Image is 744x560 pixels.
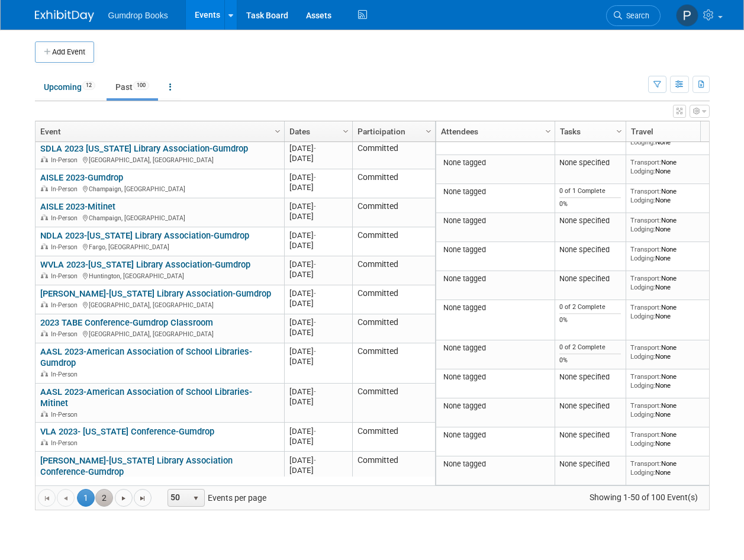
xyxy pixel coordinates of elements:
[40,317,213,328] a: 2023 TABE Conference-Gumdrop Classroom
[289,121,344,141] a: Dates
[440,216,550,226] div: None tagged
[41,330,48,336] img: In-Person Event
[289,426,347,436] div: [DATE]
[630,401,661,410] span: Transport:
[630,372,661,381] span: Transport:
[51,243,81,251] span: In-Person
[352,140,435,169] td: Committed
[631,121,713,141] a: Travel
[630,372,716,390] div: None None
[559,372,621,382] div: None specified
[40,426,214,437] a: VLA 2023- [US_STATE] Conference-Gumdrop
[614,127,624,136] span: Column Settings
[630,274,661,282] span: Transport:
[51,439,81,447] span: In-Person
[289,455,347,465] div: [DATE]
[352,343,435,384] td: Committed
[630,410,655,419] span: Lodging:
[441,121,547,141] a: Attendees
[578,489,708,506] span: Showing 1-50 of 100 Event(s)
[630,138,655,146] span: Lodging:
[289,153,347,163] div: [DATE]
[35,41,94,63] button: Add Event
[289,317,347,327] div: [DATE]
[289,298,347,308] div: [DATE]
[352,227,435,256] td: Committed
[440,459,550,469] div: None tagged
[352,384,435,423] td: Committed
[559,216,621,226] div: None specified
[352,256,435,285] td: Committed
[40,271,279,281] div: Huntington, [GEOGRAPHIC_DATA]
[40,455,233,477] a: [PERSON_NAME]-[US_STATE] Library Association Conference-Gumdrop
[40,201,115,212] a: AISLE 2023-Mitinet
[271,121,284,139] a: Column Settings
[613,121,626,139] a: Column Settings
[559,316,621,324] div: 0%
[424,127,433,136] span: Column Settings
[440,430,550,440] div: None tagged
[630,352,655,361] span: Lodging:
[289,346,347,356] div: [DATE]
[289,397,347,407] div: [DATE]
[41,371,48,376] img: In-Person Event
[440,372,550,382] div: None tagged
[630,158,661,166] span: Transport:
[559,356,621,365] div: 0%
[289,436,347,446] div: [DATE]
[134,489,152,507] a: Go to the last page
[630,216,661,224] span: Transport:
[352,198,435,227] td: Committed
[152,489,278,507] span: Events per page
[40,329,279,339] div: [GEOGRAPHIC_DATA], [GEOGRAPHIC_DATA]
[559,200,621,208] div: 0%
[191,494,201,503] span: select
[314,202,316,211] span: -
[314,456,316,465] span: -
[314,260,316,269] span: -
[440,401,550,411] div: None tagged
[630,430,661,439] span: Transport:
[133,81,149,90] span: 100
[119,494,128,503] span: Go to the next page
[51,272,81,280] span: In-Person
[40,242,279,252] div: Fargo, [GEOGRAPHIC_DATA]
[289,172,347,182] div: [DATE]
[41,411,48,417] img: In-Person Event
[40,143,248,154] a: SDLA 2023 [US_STATE] Library Association-Gumdrop
[440,187,550,197] div: None tagged
[289,269,347,279] div: [DATE]
[630,468,655,477] span: Lodging:
[51,330,81,338] span: In-Person
[289,143,347,153] div: [DATE]
[41,243,48,249] img: In-Person Event
[352,423,435,452] td: Committed
[630,459,661,468] span: Transport:
[41,439,48,445] img: In-Person Event
[289,240,347,250] div: [DATE]
[422,121,435,139] a: Column Settings
[107,76,158,98] a: Past100
[357,121,427,141] a: Participation
[352,314,435,343] td: Committed
[440,274,550,284] div: None tagged
[630,459,716,477] div: None None
[289,211,347,221] div: [DATE]
[559,274,621,284] div: None specified
[560,121,618,141] a: Tasks
[314,173,316,182] span: -
[630,196,655,204] span: Lodging:
[314,318,316,327] span: -
[273,127,282,136] span: Column Settings
[108,11,168,20] span: Gumdrop Books
[82,81,95,90] span: 12
[352,452,435,491] td: Committed
[559,430,621,440] div: None specified
[630,381,655,390] span: Lodging:
[630,430,716,448] div: None None
[630,254,655,262] span: Lodging:
[676,4,698,27] img: Pam Fitzgerald
[630,245,716,262] div: None None
[630,225,655,233] span: Lodging:
[38,489,56,507] a: Go to the first page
